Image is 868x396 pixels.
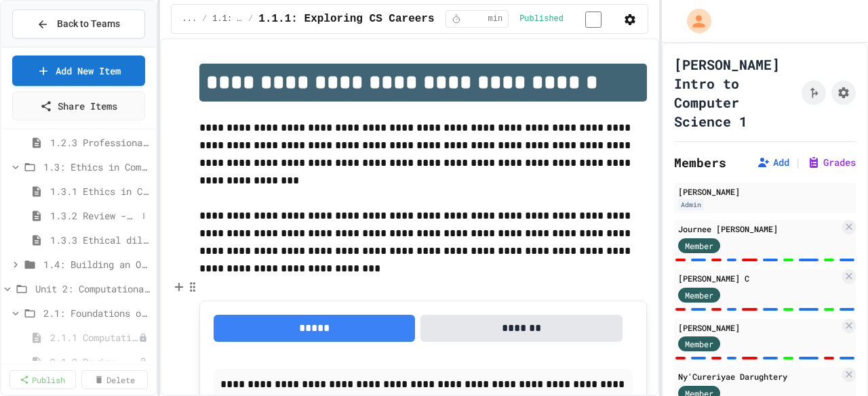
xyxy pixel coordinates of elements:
[50,184,151,198] span: 1.3.1 Ethics in Computer Science
[673,5,715,37] div: My Account
[678,199,704,211] div: Admin
[685,240,713,252] span: Member
[12,56,145,86] a: Add New Item
[674,55,796,131] h1: [PERSON_NAME] Intro to Computer Science 1
[50,355,138,369] span: 2.1.2 Review - Computational Thinking and Problem Solving
[678,185,852,198] div: [PERSON_NAME]
[9,370,76,389] a: Publish
[248,14,253,24] span: /
[50,330,138,345] span: 2.1.1 Computational Thinking and Problem Solving
[43,160,151,174] span: 1.3: Ethics in Computing
[12,91,145,120] a: Share Items
[50,233,151,247] span: 1.3.3 Ethical dilemma reflections
[57,17,120,31] span: Back to Teams
[43,306,151,320] span: 2.1: Foundations of Computational Thinking
[569,12,618,28] input: publish toggle
[519,10,618,27] div: Content is published and visible to students
[678,223,840,235] div: Journee [PERSON_NAME]
[182,14,197,24] span: ...
[202,14,207,24] span: /
[12,9,145,39] button: Back to Teams
[258,11,434,27] span: 1.1.1: Exploring CS Careers
[757,156,789,169] button: Add
[795,154,802,171] span: |
[137,209,151,223] button: More options
[519,14,564,24] span: Published
[50,208,137,223] span: 1.3.2 Review - Ethics in Computer Science
[678,370,840,382] div: Ny'Cureriyae Darughtery
[212,14,243,24] span: 1.1: Exploring CS Careers
[138,357,148,367] div: Unpublished
[678,272,840,284] div: [PERSON_NAME] C
[81,370,148,389] a: Delete
[831,81,856,105] button: Assignment Settings
[488,14,503,24] span: min
[685,338,713,350] span: Member
[674,153,726,172] h2: Members
[35,282,151,296] span: Unit 2: Computational Thinking & Problem-Solving
[138,333,148,343] div: Unpublished
[685,289,713,301] span: Member
[50,135,151,150] span: 1.2.3 Professional Communication Challenge
[802,81,826,105] button: Click to see fork details
[678,322,840,334] div: [PERSON_NAME]
[807,156,856,169] button: Grades
[43,257,151,271] span: 1.4: Building an Online Presence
